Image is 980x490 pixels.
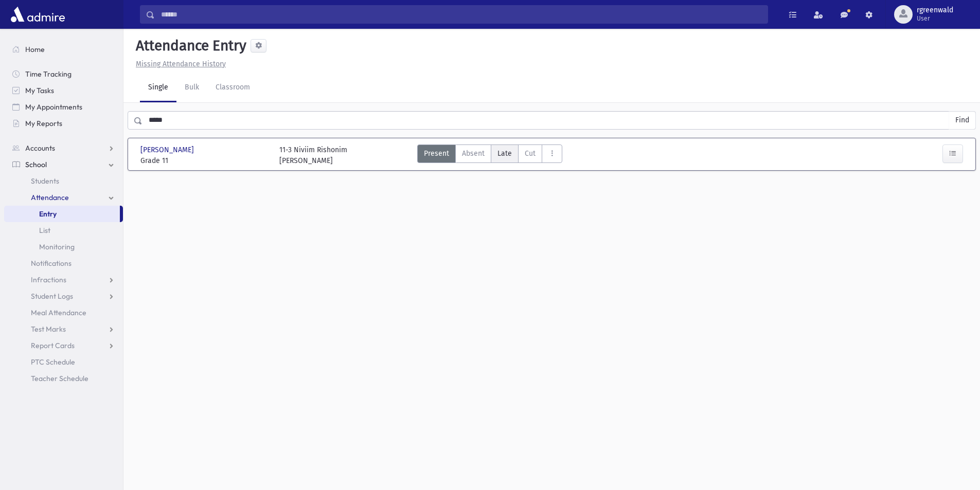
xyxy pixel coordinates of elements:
[31,259,72,268] span: Notifications
[4,206,120,222] a: Entry
[140,74,176,102] a: Single
[4,304,123,321] a: Meal Attendance
[4,115,123,132] a: My Reports
[31,324,66,334] span: Test Marks
[25,86,54,95] span: My Tasks
[136,60,226,68] u: Missing Attendance History
[424,148,449,159] span: Present
[4,370,123,387] a: Teacher Schedule
[31,292,73,301] span: Student Logs
[31,176,59,186] span: Students
[4,173,123,189] a: Students
[132,60,226,68] a: Missing Attendance History
[4,140,123,156] a: Accounts
[25,69,72,79] span: Time Tracking
[207,74,258,102] a: Classroom
[39,209,57,219] span: Entry
[155,5,768,24] input: Search
[4,288,123,304] a: Student Logs
[917,14,953,23] span: User
[140,144,196,155] span: [PERSON_NAME]
[31,193,69,202] span: Attendance
[132,37,246,55] h5: Attendance Entry
[4,41,123,58] a: Home
[39,242,75,251] span: Monitoring
[4,255,123,271] a: Notifications
[31,308,86,317] span: Meal Attendance
[31,341,75,350] span: Report Cards
[4,321,123,337] a: Test Marks
[4,66,123,82] a: Time Tracking
[25,102,82,112] span: My Appointments
[25,45,45,54] span: Home
[25,119,62,128] span: My Reports
[4,271,123,288] a: Infractions
[525,148,536,159] span: Cut
[4,82,123,99] a: My Tasks
[497,148,512,159] span: Late
[39,226,50,235] span: List
[4,354,123,370] a: PTC Schedule
[176,74,207,102] a: Bulk
[4,99,123,115] a: My Appointments
[8,4,67,25] img: AdmirePro
[25,160,47,169] span: School
[4,239,123,255] a: Monitoring
[31,374,88,383] span: Teacher Schedule
[4,222,123,239] a: List
[462,148,485,159] span: Absent
[4,189,123,206] a: Attendance
[31,357,75,367] span: PTC Schedule
[31,275,66,284] span: Infractions
[417,144,562,166] div: AttTypes
[140,155,269,166] span: Grade 11
[4,337,123,354] a: Report Cards
[917,6,953,14] span: rgreenwald
[25,143,55,153] span: Accounts
[4,156,123,173] a: School
[949,112,975,129] button: Find
[279,144,347,166] div: 11-3 Niviim Rishonim [PERSON_NAME]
